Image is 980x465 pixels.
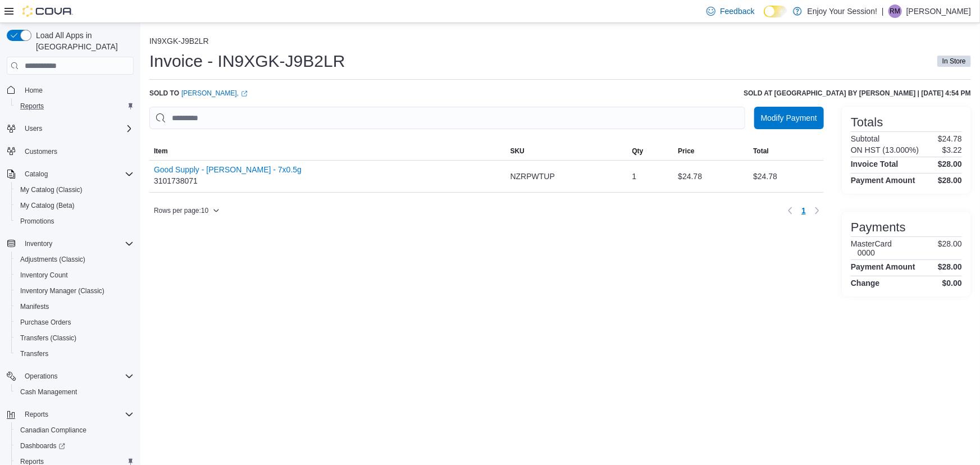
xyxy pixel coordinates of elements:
[20,334,76,343] span: Transfers (Classic)
[938,176,962,185] h4: $28.00
[20,318,71,327] span: Purchase Orders
[16,331,134,345] span: Transfers (Classic)
[20,217,54,226] span: Promotions
[506,142,628,160] button: SKU
[149,142,506,160] button: Item
[16,268,72,282] a: Inventory Count
[16,423,134,437] span: Canadian Compliance
[154,165,302,174] button: Good Supply - [PERSON_NAME] - 7x0.5g
[20,185,83,194] span: My Catalog (Classic)
[783,202,824,220] nav: Pagination for table: MemoryTable from EuiInMemoryTable
[16,316,134,329] span: Purchase Orders
[149,37,971,48] nav: An example of EuiBreadcrumbs
[890,4,901,18] span: RM
[25,410,48,419] span: Reports
[888,4,902,18] div: Rahil Mansuri
[11,198,138,213] button: My Catalog (Beta)
[181,89,248,98] a: [PERSON_NAME],External link
[942,279,962,288] h4: $0.00
[16,284,134,298] span: Inventory Manager (Classic)
[906,4,971,18] p: [PERSON_NAME]
[20,271,68,280] span: Inventory Count
[20,167,52,181] button: Catalog
[11,283,138,299] button: Inventory Manager (Classic)
[744,89,971,98] h6: Sold at [GEOGRAPHIC_DATA] by [PERSON_NAME] | [DATE] 4:54 PM
[754,107,824,129] button: Modify Payment
[938,262,962,271] h4: $28.00
[628,142,674,160] button: Qty
[749,165,824,188] div: $24.78
[783,204,797,217] button: Previous page
[11,267,138,283] button: Inventory Count
[851,221,906,234] h3: Payments
[11,98,138,114] button: Reports
[2,236,138,252] button: Inventory
[16,268,134,282] span: Inventory Count
[16,300,53,313] a: Manifests
[11,330,138,346] button: Transfers (Classic)
[20,255,85,264] span: Adjustments (Classic)
[2,407,138,422] button: Reports
[16,284,109,298] a: Inventory Manager (Classic)
[16,199,79,212] a: My Catalog (Beta)
[851,262,915,271] h4: Payment Amount
[673,165,749,188] div: $24.78
[20,370,62,383] button: Operations
[20,408,134,421] span: Reports
[154,206,208,215] span: Rows per page : 10
[16,385,134,399] span: Cash Management
[149,37,209,45] button: IN9XGK-J9B2LR
[25,170,48,179] span: Catalog
[20,349,48,358] span: Transfers
[20,201,75,210] span: My Catalog (Beta)
[25,372,58,381] span: Operations
[628,165,674,188] div: 1
[810,204,824,217] button: Next page
[20,84,47,97] a: Home
[720,6,754,17] span: Feedback
[797,202,810,220] ul: Pagination for table: MemoryTable from EuiInMemoryTable
[16,439,70,453] a: Dashboards
[149,107,745,129] input: This is a search bar. As you type, the results lower in the page will automatically filter.
[16,99,48,113] a: Reports
[2,121,138,136] button: Users
[20,426,86,435] span: Canadian Compliance
[25,124,42,133] span: Users
[16,331,81,345] a: Transfers (Classic)
[20,408,53,421] button: Reports
[149,50,345,72] h1: Invoice - IN9XGK-J9B2LR
[16,253,90,266] a: Adjustments (Classic)
[16,215,134,228] span: Promotions
[16,215,59,228] a: Promotions
[764,17,764,18] span: Dark Mode
[149,204,224,217] button: Rows per page:10
[16,423,91,437] a: Canadian Compliance
[25,147,57,156] span: Customers
[851,239,892,248] h6: MasterCard
[808,4,878,18] p: Enjoy Your Session!
[678,147,694,156] span: Price
[858,248,892,257] h6: 0000
[20,370,134,383] span: Operations
[632,147,644,156] span: Qty
[851,176,915,185] h4: Payment Amount
[16,347,53,361] a: Transfers
[851,134,879,143] h6: Subtotal
[11,182,138,198] button: My Catalog (Classic)
[16,347,134,361] span: Transfers
[942,56,966,66] span: In Store
[11,299,138,314] button: Manifests
[510,170,555,183] span: NZRPWTUP
[761,112,817,124] span: Modify Payment
[154,147,168,156] span: Item
[753,147,769,156] span: Total
[31,30,134,52] span: Load All Apps in [GEOGRAPHIC_DATA]
[154,165,302,188] div: 3101738071
[11,422,138,438] button: Canadian Compliance
[938,239,962,257] p: $28.00
[2,368,138,384] button: Operations
[801,205,806,216] span: 1
[938,159,962,168] h4: $28.00
[16,183,87,197] a: My Catalog (Classic)
[20,286,104,295] span: Inventory Manager (Classic)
